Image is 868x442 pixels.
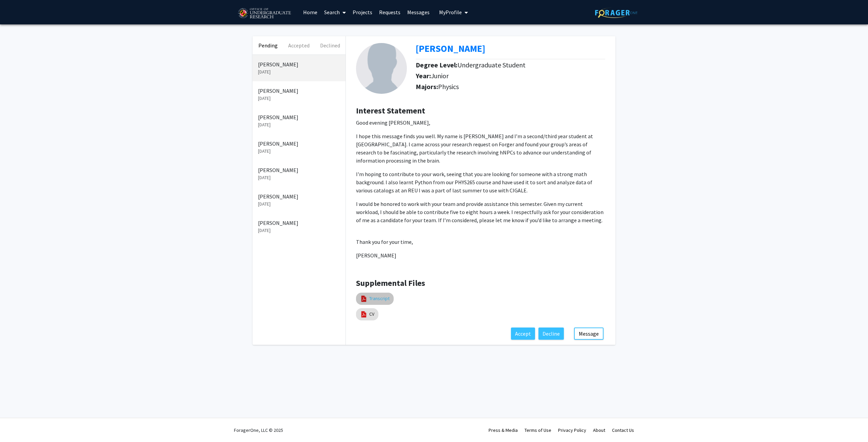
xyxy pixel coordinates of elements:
[258,60,340,68] p: [PERSON_NAME]
[258,113,340,121] p: [PERSON_NAME]
[258,95,340,102] p: [DATE]
[258,166,340,174] p: [PERSON_NAME]
[360,311,368,318] img: pdf_icon.png
[315,36,346,55] button: Declined
[356,105,425,116] b: Interest Statement
[356,278,605,288] h4: Supplemental Files
[416,61,457,69] b: Degree Level:
[369,295,390,302] a: Transcript
[439,9,462,16] span: My Profile
[376,0,404,24] a: Requests
[300,0,321,24] a: Home
[234,418,283,442] div: ForagerOne, LLC © 2025
[356,43,407,94] img: Profile Picture
[236,5,293,22] img: University of Maryland Logo
[258,140,340,148] p: [PERSON_NAME]
[360,295,368,302] img: pdf_icon.png
[369,311,374,318] a: CV
[612,427,634,433] a: Contact Us
[258,201,340,208] p: [DATE]
[258,219,340,227] p: [PERSON_NAME]
[574,328,604,340] button: Message
[558,427,586,433] a: Privacy Policy
[404,0,433,24] a: Messages
[349,0,376,24] a: Projects
[356,200,605,224] p: I would be honored to work with your team and provide assistance this semester. Given my current ...
[356,119,605,127] p: Good evening [PERSON_NAME],
[356,170,605,194] p: I'm hoping to contribute to your work, seeing that you are looking for someone with a strong math...
[538,328,564,340] button: Decline
[258,121,340,128] p: [DATE]
[258,174,340,181] p: [DATE]
[258,192,340,201] p: [PERSON_NAME]
[258,87,340,95] p: [PERSON_NAME]
[431,71,449,80] span: Junior
[511,328,535,340] button: Accept
[258,148,340,155] p: [DATE]
[416,82,438,91] b: Majors:
[593,427,605,433] a: About
[416,71,431,80] b: Year:
[416,42,485,55] b: [PERSON_NAME]
[258,227,340,234] p: [DATE]
[321,0,349,24] a: Search
[416,42,485,55] a: Opens in a new tab
[356,132,605,165] p: I hope this message finds you well. My name is [PERSON_NAME] and I’m a second/third year student ...
[5,412,29,437] iframe: Chat
[356,238,605,246] p: Thank you for your time,
[595,7,637,18] img: ForagerOne Logo
[258,68,340,76] p: [DATE]
[489,427,518,433] a: Press & Media
[525,427,551,433] a: Terms of Use
[253,36,283,55] button: Pending
[283,36,314,55] button: Accepted
[457,61,526,69] span: Undergraduate Student
[356,251,605,259] p: [PERSON_NAME]
[438,82,459,91] span: Physics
